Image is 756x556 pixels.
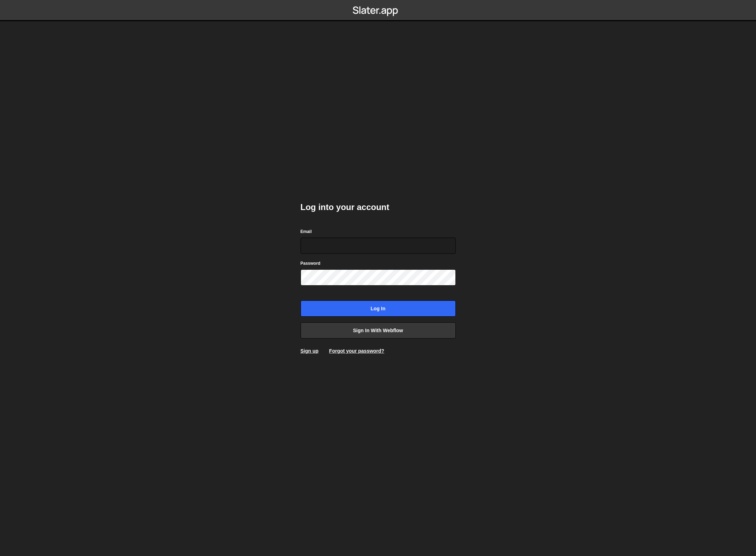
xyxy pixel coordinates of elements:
[301,300,456,317] input: Log in
[301,228,312,235] label: Email
[301,348,319,354] a: Sign up
[301,322,456,339] a: Sign in with Webflow
[329,348,384,354] a: Forgot your password?
[301,202,456,213] h2: Log into your account
[301,260,321,267] label: Password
